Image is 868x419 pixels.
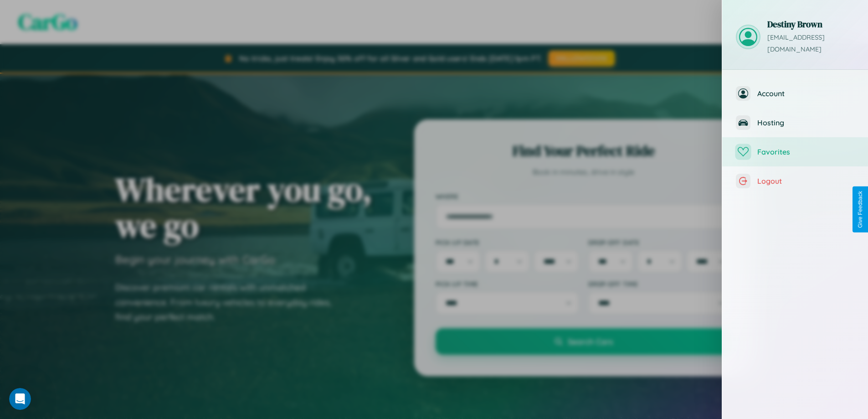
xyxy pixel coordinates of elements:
[722,137,868,166] button: Favorites
[767,18,854,30] h3: Destiny Brown
[757,118,854,127] span: Hosting
[722,166,868,196] button: Logout
[757,147,854,156] span: Favorites
[857,191,863,228] div: Give Feedback
[757,176,854,186] span: Logout
[722,79,868,108] button: Account
[767,32,854,56] p: [EMAIL_ADDRESS][DOMAIN_NAME]
[722,108,868,137] button: Hosting
[757,89,854,98] span: Account
[9,388,31,410] iframe: Intercom live chat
